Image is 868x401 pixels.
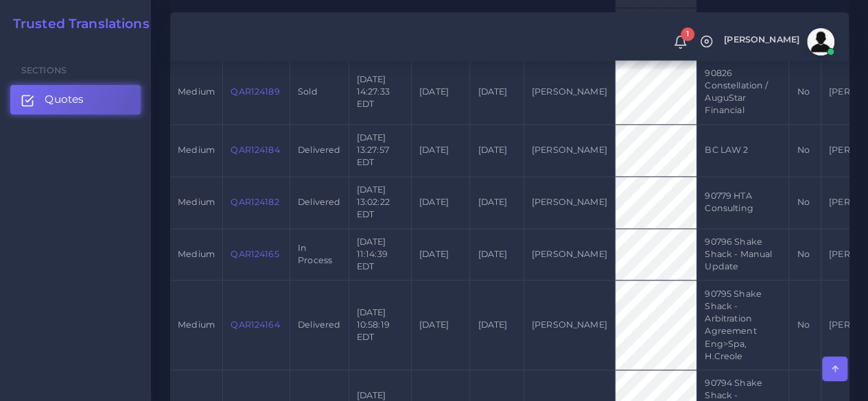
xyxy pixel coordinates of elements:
[178,319,215,330] span: medium
[470,124,524,176] td: [DATE]
[3,16,150,32] a: Trusted Translations
[807,28,834,56] img: avatar
[696,228,788,280] td: 90796 Shake Shack - Manual Update
[349,60,411,124] td: [DATE] 14:27:33 EDT
[349,228,411,280] td: [DATE] 11:14:39 EDT
[524,124,615,176] td: [PERSON_NAME]
[789,280,821,370] td: No
[231,249,279,259] a: QAR124165
[789,228,821,280] td: No
[290,228,349,280] td: In Process
[696,176,788,228] td: 90779 HTA Consulting
[789,124,821,176] td: No
[681,27,694,41] span: 1
[696,124,788,176] td: BC LAW 2
[21,65,67,75] span: Sections
[411,124,469,176] td: [DATE]
[45,92,84,107] span: Quotes
[290,60,349,124] td: Sold
[524,60,615,124] td: [PERSON_NAME]
[349,176,411,228] td: [DATE] 13:02:22 EDT
[524,176,615,228] td: [PERSON_NAME]
[411,280,469,370] td: [DATE]
[789,60,821,124] td: No
[717,28,839,56] a: [PERSON_NAME]avatar
[231,145,279,155] a: QAR124184
[231,319,279,330] a: QAR124164
[290,176,349,228] td: Delivered
[411,176,469,228] td: [DATE]
[178,197,215,207] span: medium
[411,228,469,280] td: [DATE]
[696,280,788,370] td: 90795 Shake Shack - Arbitration Agreement Eng>Spa, H.Creole
[411,60,469,124] td: [DATE]
[470,228,524,280] td: [DATE]
[524,228,615,280] td: [PERSON_NAME]
[470,176,524,228] td: [DATE]
[178,249,215,259] span: medium
[470,60,524,124] td: [DATE]
[696,60,788,124] td: 90826 Constellation / AuguStar Financial
[178,145,215,155] span: medium
[349,280,411,370] td: [DATE] 10:58:19 EDT
[10,85,141,114] a: Quotes
[470,280,524,370] td: [DATE]
[290,280,349,370] td: Delivered
[724,36,799,45] span: [PERSON_NAME]
[231,197,279,207] a: QAR124182
[524,280,615,370] td: [PERSON_NAME]
[349,124,411,176] td: [DATE] 13:27:57 EDT
[789,176,821,228] td: No
[290,124,349,176] td: Delivered
[178,86,215,97] span: medium
[668,35,692,49] a: 1
[231,86,279,97] a: QAR124189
